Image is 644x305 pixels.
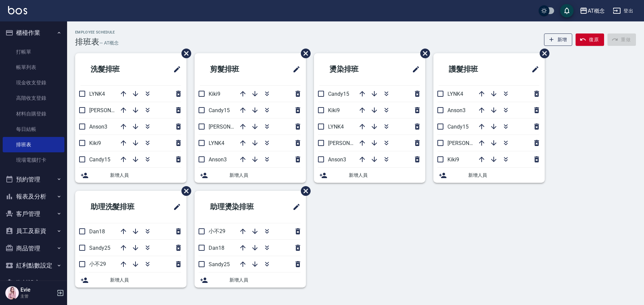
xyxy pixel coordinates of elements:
[3,222,64,240] button: 員工及薪資
[3,240,64,257] button: 商品管理
[89,261,106,267] span: 小不29
[577,4,607,18] button: AT概念
[3,60,64,75] a: 帳單列表
[80,195,157,219] h2: 助理洗髮排班
[296,181,312,201] span: 刪除班表
[110,172,181,179] span: 新增人員
[415,44,431,63] span: 刪除班表
[3,106,64,122] a: 材料自購登錄
[588,7,605,15] div: AT概念
[328,91,349,97] span: Candy15
[447,140,491,146] span: [PERSON_NAME]2
[209,91,220,97] span: Kiki9
[314,168,425,183] div: 新增人員
[209,228,225,234] span: 小不29
[610,5,636,17] button: 登出
[80,57,150,81] h2: 洗髮排班
[229,172,301,179] span: 新增人員
[209,245,224,251] span: Dan18
[3,90,64,106] a: 高階收支登錄
[89,140,101,146] span: Kiki9
[328,156,346,163] span: Anson3
[195,273,306,288] div: 新增人員
[3,44,64,60] a: 打帳單
[209,140,224,146] span: LYNK4
[75,30,119,34] h2: Employee Schedule
[110,277,181,284] span: 新增人員
[3,257,64,274] button: 紅利點數設定
[176,181,192,201] span: 刪除班表
[5,286,19,300] img: Person
[576,33,604,46] button: 復原
[3,122,64,137] a: 每日結帳
[447,156,459,163] span: Kiki9
[169,61,181,77] span: 修改班表的標題
[209,261,230,268] span: Sandy25
[8,6,27,14] img: Logo
[89,228,105,235] span: Dan18
[169,199,181,215] span: 修改班表的標題
[200,57,269,81] h2: 剪髮排班
[89,156,110,163] span: Candy15
[433,168,545,183] div: 新增人員
[408,61,420,77] span: 修改班表的標題
[560,4,574,17] button: save
[439,57,508,81] h2: 護髮排班
[447,124,469,130] span: Candy15
[75,168,186,183] div: 新增人員
[209,156,227,163] span: Anson3
[296,44,312,63] span: 刪除班表
[3,75,64,90] a: 現金收支登錄
[3,188,64,205] button: 報表及分析
[195,168,306,183] div: 新增人員
[20,287,55,293] h5: Evie
[447,91,463,97] span: LYNK4
[99,40,119,47] h6: — AT概念
[229,277,301,284] span: 新增人員
[447,107,466,113] span: Anson3
[3,137,64,152] a: 排班表
[328,140,371,146] span: [PERSON_NAME]2
[527,61,539,77] span: 修改班表的標題
[3,24,64,42] button: 櫃檯作業
[328,124,344,130] span: LYNK4
[3,171,64,188] button: 預約管理
[468,172,539,179] span: 新增人員
[3,205,64,223] button: 客戶管理
[349,172,420,179] span: 新增人員
[89,107,132,113] span: [PERSON_NAME]2
[176,44,192,63] span: 刪除班表
[328,107,340,113] span: Kiki9
[75,273,186,288] div: 新增人員
[288,61,301,77] span: 修改班表的標題
[288,199,301,215] span: 修改班表的標題
[75,37,99,47] h3: 排班表
[209,124,252,130] span: [PERSON_NAME]2
[200,195,276,219] h2: 助理燙染排班
[3,274,64,292] button: 資料設定
[319,57,388,81] h2: 燙染排班
[20,293,55,299] p: 主管
[89,91,105,97] span: LYNK4
[3,152,64,168] a: 現場電腦打卡
[544,33,573,46] button: 新增
[209,107,230,113] span: Candy15
[89,124,107,130] span: Anson3
[535,44,550,63] span: 刪除班表
[89,245,110,251] span: Sandy25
